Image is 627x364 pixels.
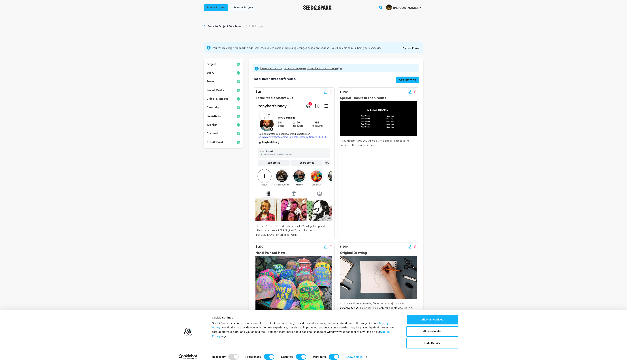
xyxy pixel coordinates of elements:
[249,25,265,28] a: Edit Project
[396,77,419,83] button: Add Incentive
[206,140,223,144] p: credit card
[399,78,416,82] span: Add Incentive
[255,245,263,249] p: $ 200
[406,326,458,337] button: Allow selection
[340,307,360,309] strong: LOCALS ONLY -
[340,96,417,101] p: Special Thanks in the Credits
[204,139,243,145] button: credit card
[204,79,243,84] button: team
[303,5,332,10] img: Seed&Spark Logo Dark Mode
[386,5,418,10] div: Bartolone T.'s Profile
[236,105,240,110] img: check-circle-full.svg
[255,256,332,315] img: incentive
[204,105,243,110] button: campaign
[206,97,228,101] p: video & images
[172,354,204,360] a: Usercentrics Cookiebot - opens in a new window
[385,4,423,11] span: Bartolone T.'s Profile
[260,66,342,71] a: Learn about crafting the most engaging incentives for your campaign!
[406,338,458,348] button: Hide Details
[184,328,192,336] img: logo
[246,355,261,358] strong: Preferences
[255,224,332,237] p: The first 50 people to donate at least $25 will get a special "Thank you!" from [PERSON_NAME] act...
[386,5,392,10] img: 2af89dd7856d7af4.jpg
[206,105,220,110] p: campaign
[236,62,240,66] img: check-circle-full.svg
[255,96,332,101] p: Social Media Shout Out
[231,4,256,11] a: Start a project
[393,7,418,10] span: [PERSON_NAME]
[385,4,423,10] a: Bartolone T.'s Profile
[340,245,347,249] p: $ 200
[236,140,240,144] img: check-circle-full.svg
[206,114,221,118] p: incentives
[204,96,243,102] button: video & images
[212,322,389,329] a: Privacy Policy
[204,4,228,11] a: Fund a project
[340,307,413,318] span: This incentive is only for people who live in or around [GEOGRAPHIC_DATA] to arrange a pick-up or...
[253,77,296,82] h4: 4
[206,71,214,75] p: story
[204,70,243,76] button: story
[340,139,417,148] p: If you donate $100 you will be given a Special Thanks in the credits of the actual special.
[313,355,326,358] strong: Marketing
[212,45,381,50] span: You have to address! Once you've completed making changes based on feedback, you'll be able to re...
[212,315,398,320] div: Cookie Settings
[212,321,398,338] div: Seed&Spark uses cookies to personalize content and marketing, provide social features, and unders...
[236,71,240,75] img: check-circle-full.svg
[340,256,417,299] img: incentive
[340,302,417,306] p: An original sketch drawn by [PERSON_NAME]. This Is Art!
[236,114,240,118] img: check-circle-full.svg
[204,25,265,28] div: Breadcrumb
[236,97,240,101] img: check-circle-full.svg
[255,90,261,94] p: $ 25
[406,314,458,325] button: Allow all cookies
[206,123,217,127] p: wishlist
[204,122,243,128] button: wishlist
[223,47,246,49] a: campaign feedback
[340,250,417,256] p: Original Drawing
[212,355,226,358] strong: Necessary
[236,123,240,127] img: check-circle-full.svg
[340,90,347,94] p: $ 100
[204,61,243,67] button: project
[204,87,243,93] button: social media
[206,62,217,66] p: project
[346,354,367,360] a: Show details
[253,77,293,81] span: Total Incentives Offered:
[255,250,332,256] p: Hand-Painted Hats
[281,355,293,358] strong: Statistics
[206,131,218,136] p: account
[206,79,214,84] p: team
[236,88,240,92] img: check-circle-full.svg
[206,88,224,92] p: social media
[402,47,421,49] a: Preview Project
[303,5,332,10] a: Seed&Spark Homepage
[204,131,243,136] button: account
[255,101,332,221] img: incentive
[236,79,240,84] img: check-circle-full.svg
[204,113,243,119] button: incentives
[208,25,243,28] a: Back to Project Dashboard
[236,131,240,136] img: check-circle-full.svg
[340,101,417,136] img: incentive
